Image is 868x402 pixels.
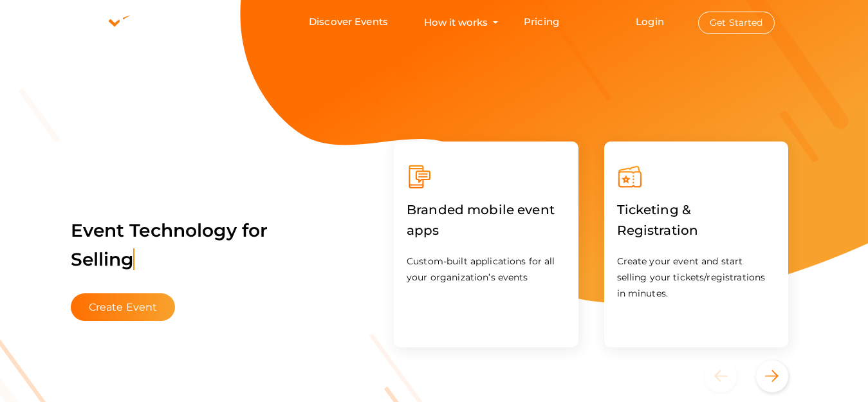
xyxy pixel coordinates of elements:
[407,190,566,250] label: Branded mobile event apps
[71,200,268,290] label: Event Technology for
[756,360,788,392] button: Next
[309,10,388,34] a: Discover Events
[407,253,566,286] p: Custom-built applications for all your organization’s events
[617,225,776,237] a: Ticketing & Registration
[420,10,492,34] button: How it works
[524,10,559,34] a: Pricing
[617,253,776,302] p: Create your event and start selling your tickets/registrations in minutes.
[71,248,135,270] span: Selling
[705,360,753,392] button: Previous
[636,15,664,28] a: Login
[617,190,776,250] label: Ticketing & Registration
[71,293,176,321] button: Create Event
[698,12,775,34] button: Get Started
[407,225,566,237] a: Branded mobile event apps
